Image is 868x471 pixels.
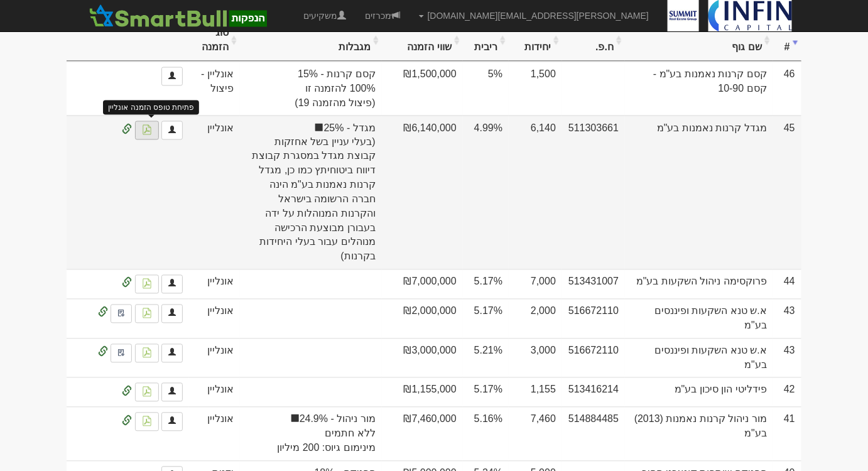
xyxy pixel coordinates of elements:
img: approved-contact.svg [117,348,125,358]
td: ₪1,155,000 [382,377,463,407]
td: אונליין [189,407,240,461]
td: 7,460 [509,407,562,461]
td: מור ניהול קרנות נאמנות (2013) בע"מ [625,407,773,461]
td: 45 [773,116,801,269]
th: שם גוף: activate to sort column ascending [625,19,773,62]
td: 5.21% [463,338,509,378]
td: 514884485 [562,407,625,461]
td: 4.99% [463,116,509,269]
th: #: activate to sort column ascending [773,19,801,62]
span: קסם קרנות - 15% [246,67,376,82]
td: 516672110 [562,338,625,378]
span: מגדל - 25% [246,121,376,136]
th: יחידות: activate to sort column ascending [509,19,562,62]
td: 516672110 [562,299,625,338]
img: pdf-file-icon.png [142,348,152,358]
td: 2,000 [509,299,562,338]
td: 513416214 [562,377,625,407]
td: 3,000 [509,338,562,378]
td: 5.16% [463,407,509,461]
td: ₪7,460,000 [382,407,463,461]
img: pdf-file-icon.png [142,125,152,135]
td: אונליין [189,377,240,407]
td: 42 [773,377,801,407]
td: אונליין [189,338,240,378]
td: ₪2,000,000 [382,299,463,338]
td: אונליין [189,299,240,338]
td: 5.17% [463,299,509,338]
th: מגבלות: activate to sort column ascending [240,19,382,62]
td: ₪3,000,000 [382,338,463,378]
td: א.ש טנא השקעות ופיננסים בע"מ [625,299,773,338]
span: (פיצול מהזמנה 19) [246,96,376,111]
img: pdf-file-icon.png [142,387,152,397]
td: 44 [773,269,801,299]
td: 5.17% [463,269,509,299]
span: ללא חתמים [246,427,376,441]
td: פידליטי הון סיכון בע"מ [625,377,773,407]
td: ₪1,500,000 [382,62,463,116]
td: 43 [773,338,801,378]
div: פתיחת טופס הזמנה אונליין [103,100,199,115]
span: מור ניהול - 24.9% [246,413,376,427]
td: 46 [773,62,801,116]
td: 1,155 [509,377,562,407]
img: pdf-file-icon.png [142,416,152,426]
td: 5.17% [463,377,509,407]
td: פרוקסימה ניהול השקעות בע"מ [625,269,773,299]
td: אונליין [189,116,240,269]
img: pdf-file-icon.png [142,279,152,289]
td: 41 [773,407,801,461]
span: מינימום גיוס: 200 מיליון [246,441,376,456]
td: 43 [773,299,801,338]
span: 100% להזמנה זו [246,82,376,96]
span: (בעלי עניין בשל אחזקות קבוצת מגדל במסגרת קבוצת דיווח ביטוחיתץ כמו כן, מגדל קרנות נאמנות בע"מ הינה... [246,136,376,265]
th: ריבית: activate to sort column ascending [463,19,509,62]
td: 6,140 [509,116,562,269]
th: סוג הזמנה: activate to sort column ascending [189,19,240,62]
td: קסם קרנות נאמנות בע"מ - קסם 10-90 [625,62,773,116]
th: שווי הזמנה: activate to sort column ascending [382,19,463,62]
img: approved-contact.svg [117,308,125,318]
td: מגדל קרנות נאמנות בע"מ [625,116,773,269]
td: 1,500 [509,62,562,116]
td: א.ש טנא השקעות ופיננסים בע"מ [625,338,773,378]
img: pdf-file-icon.png [142,308,152,318]
td: 5% [463,62,509,116]
td: אונליין - פיצול [189,62,240,116]
img: SmartBull Logo [85,3,270,28]
td: ₪7,000,000 [382,269,463,299]
td: 7,000 [509,269,562,299]
td: אונליין [189,269,240,299]
td: ₪6,140,000 [382,116,463,269]
th: ח.פ.: activate to sort column ascending [562,19,625,62]
td: 511303661 [562,116,625,269]
td: 513431007 [562,269,625,299]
